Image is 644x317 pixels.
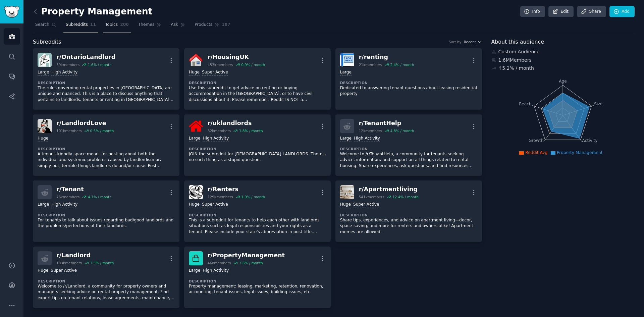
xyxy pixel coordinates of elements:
[519,101,532,106] tspan: Reach
[582,138,597,143] tspan: Activity
[88,195,112,199] div: 4.7 % / month
[88,62,112,67] div: 1.6 % / month
[359,62,382,67] div: 21k members
[559,79,567,84] tspan: Age
[56,128,82,133] div: 101k members
[340,85,477,97] p: Dedicated to answering tenant questions about leasing residential property
[38,151,175,169] p: A tenant-friendly space meant for posting about both the individual and systemic problems caused ...
[38,81,175,85] dt: Description
[189,251,203,265] img: PropertyManagement
[38,85,175,103] p: The rules governing rental properties in [GEOGRAPHIC_DATA] are unique and nuanced. This is a plac...
[56,261,82,265] div: 183k members
[340,217,477,235] p: Share tips, experiences, and advice on apartment living—decor, space-saving, and more for renters...
[340,151,477,169] p: Welcome to /r/TenantHelp, a community for tenants seeking advice, information, and support on all...
[189,268,200,274] div: Large
[189,185,203,199] img: Renters
[189,217,326,235] p: This is a subreddit for tenants to help each other with landlords situations such as legal respon...
[359,195,384,199] div: 541k members
[38,119,52,133] img: LandlordLove
[222,22,230,28] span: 187
[525,150,547,155] span: Reddit Avg
[529,138,543,143] tspan: Growth
[464,40,476,44] span: Recent
[340,202,351,208] div: Huge
[90,128,114,133] div: 0.5 % / month
[203,136,229,142] div: High Activity
[464,40,482,44] button: Recent
[33,48,179,110] a: OntarioLandlordr/OntarioLandlord39kmembers1.6% / monthLargeHigh ActivityDescriptionThe rules gove...
[90,22,96,28] span: 11
[449,40,462,44] div: Sort by
[189,85,326,103] p: Use this subreddit to get advice on renting or buying accommodation in the [GEOGRAPHIC_DATA], or ...
[335,180,482,242] a: Apartmentlivingr/Apartmentliving541kmembers12.4% / monthHugeSuper ActiveDescriptionShare tips, ex...
[38,147,175,151] dt: Description
[51,202,77,208] div: High Activity
[359,185,419,194] div: r/ Apartmentliving
[353,202,379,208] div: Super Active
[51,268,77,274] div: Super Active
[56,53,115,61] div: r/ OntarioLandlord
[189,119,203,133] img: uklandlords
[208,62,233,67] div: 453k members
[189,147,326,151] dt: Description
[208,261,231,265] div: 46k members
[557,150,602,155] span: Property Management
[189,81,326,85] dt: Description
[203,268,229,274] div: High Activity
[33,6,152,17] h2: Property Management
[38,136,48,142] div: Huge
[189,136,200,142] div: Large
[335,114,482,176] a: r/TenantHelp12kmembers4.8% / monthLargeHigh ActivityDescriptionWelcome to /r/TenantHelp, a commun...
[208,128,231,133] div: 32k members
[208,251,285,260] div: r/ PropertyManagement
[38,213,175,217] dt: Description
[390,128,414,133] div: 4.8 % / month
[189,151,326,163] p: JOIN the subreddit for [DEMOGRAPHIC_DATA] LANDLORDS. There's no such thing as a stupid question.
[51,69,77,76] div: High Activity
[189,283,326,295] p: Property management: leasing, marketing, retention, renovation, accounting, tenant issues, legal ...
[609,6,635,17] a: Add
[491,48,635,55] div: Custom Audience
[239,128,263,133] div: 1.8 % / month
[208,195,233,199] div: 129k members
[239,261,263,265] div: 3.6 % / month
[192,19,232,33] a: Products187
[38,202,49,208] div: Large
[56,195,79,199] div: 76k members
[577,6,606,17] a: Share
[195,22,212,28] span: Products
[498,65,534,72] div: ↑ 5.2 % / month
[359,119,414,127] div: r/ TenantHelp
[105,22,118,28] span: Topics
[189,213,326,217] dt: Description
[594,101,602,106] tspan: Size
[38,283,175,301] p: Welcome to /r/Landlord, a community for property owners and managers seeking advice on rental pro...
[491,57,635,64] div: 1.6M Members
[208,119,263,127] div: r/ uklandlords
[56,185,112,194] div: r/ Tenant
[189,202,200,208] div: Huge
[491,38,544,46] span: About this audience
[202,202,228,208] div: Super Active
[184,114,331,176] a: uklandlordsr/uklandlords32kmembers1.8% / monthLargeHigh ActivityDescriptionJOIN the subreddit for...
[33,19,59,33] a: Search
[63,19,98,33] a: Subreddits11
[168,19,187,33] a: Ask
[33,180,179,242] a: r/Tenant76kmembers4.7% / monthLargeHigh ActivityDescriptionFor tenants to talk about issues regar...
[340,69,352,76] div: Large
[189,69,200,76] div: Huge
[171,22,178,28] span: Ask
[120,22,129,28] span: 200
[38,69,49,76] div: Large
[33,114,179,176] a: LandlordLover/LandlordLove101kmembers0.5% / monthHugeDescriptionA tenant-friendly space meant for...
[520,6,545,17] a: Info
[56,62,79,67] div: 39k members
[184,180,331,242] a: Rentersr/Renters129kmembers1.9% / monthHugeSuper ActiveDescriptionThis is a subreddit for tenants...
[548,6,574,17] a: Edit
[241,62,265,67] div: 0.9 % / month
[38,279,175,283] dt: Description
[184,247,331,308] a: PropertyManagementr/PropertyManagement46kmembers3.6% / monthLargeHigh ActivityDescriptionProperty...
[340,81,477,85] dt: Description
[208,53,265,61] div: r/ HousingUK
[340,136,352,142] div: Large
